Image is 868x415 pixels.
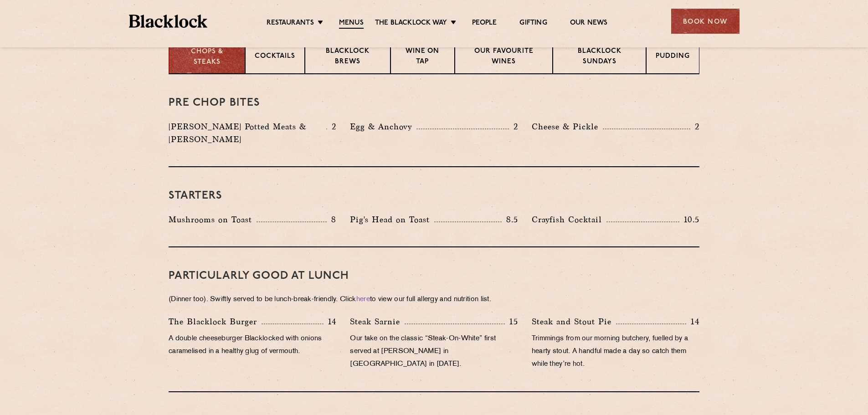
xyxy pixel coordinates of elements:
p: 15 [505,316,518,328]
p: 10.5 [679,214,699,225]
p: 14 [686,316,699,328]
p: Blacklock Brews [314,46,381,68]
p: Blacklock Sundays [562,46,637,68]
p: Our favourite wines [464,46,544,68]
a: People [472,19,497,28]
p: 2 [327,121,336,133]
p: Steak Sarnie [350,315,405,328]
h3: Pre Chop Bites [169,97,699,109]
p: 8.5 [502,214,518,225]
p: Crayfish Cocktail [532,213,606,226]
a: here [356,296,370,303]
img: BL_Textured_Logo-footer-cropped.svg [129,15,208,28]
a: Our News [570,19,608,28]
a: Gifting [519,19,547,28]
p: Chops & Steaks [179,47,236,67]
p: The Blacklock Burger [169,315,262,328]
p: A double cheeseburger Blacklocked with onions caramelised in a healthy glug of vermouth. [169,333,336,358]
a: The Blacklock Way [375,19,447,28]
p: Cocktails [255,51,295,63]
p: Mushrooms on Toast [169,213,257,226]
p: [PERSON_NAME] Potted Meats & [PERSON_NAME] [169,120,326,146]
p: Our take on the classic “Steak-On-White” first served at [PERSON_NAME] in [GEOGRAPHIC_DATA] in [D... [350,333,518,371]
p: (Dinner too). Swiftly served to be lunch-break-friendly. Click to view our full allergy and nutri... [169,293,699,306]
p: 2 [690,121,699,133]
p: Wine on Tap [400,46,445,68]
a: Restaurants [267,19,314,28]
p: 14 [324,316,337,328]
p: Pig's Head on Toast [350,213,434,226]
h3: PARTICULARLY GOOD AT LUNCH [169,270,699,282]
p: 8 [327,214,336,225]
p: Pudding [656,51,690,63]
p: Steak and Stout Pie [532,315,616,328]
p: Egg & Anchovy [350,120,416,133]
p: Trimmings from our morning butchery, fuelled by a hearty stout. A handful made a day so catch the... [532,333,699,371]
div: Book Now [671,9,740,34]
a: Menus [339,19,364,29]
p: 2 [509,121,518,133]
h3: Starters [169,190,699,202]
p: Cheese & Pickle [532,120,603,133]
